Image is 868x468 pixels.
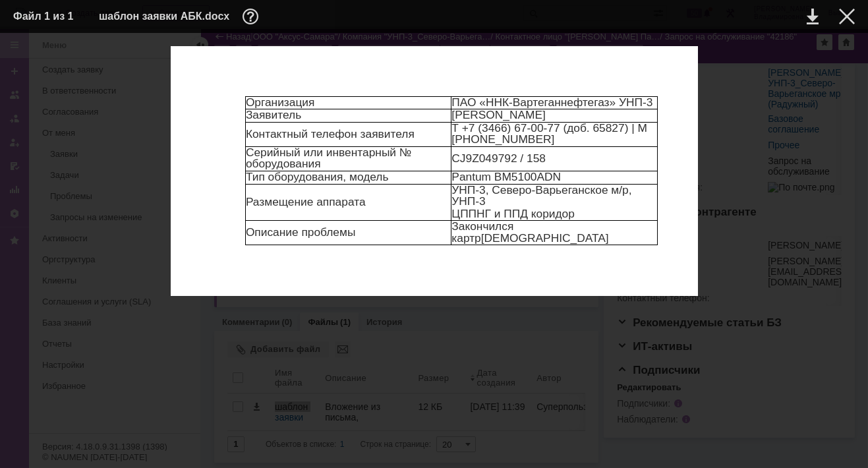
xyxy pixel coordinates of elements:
div: шаблон заявки АБК.docx [99,9,262,24]
p: CJ9Z049792 / 158 [451,153,657,164]
p: ЦППНГ и ППД коридор [451,208,657,219]
div: Файл 1 из 1 [13,11,79,22]
p: [PERSON_NAME] [451,109,657,121]
p: Организация [246,97,451,108]
div: Скачать файл [807,9,819,24]
p: Описание проблемы [246,227,451,238]
div: Закрыть окно (Esc) [839,9,855,24]
p: Pantum BM5100ADN [451,171,657,183]
p: Контактный телефон заявителя [246,129,451,140]
p: Тип оборудования, модель [246,171,451,183]
p: Т +7 (3466) 67-00-77 (доб. 65827) | М [PHONE_NUMBER] [451,123,657,146]
p: Заявитель [246,109,451,121]
p: УНП-3, Северо-Варьеганское м/р, УНП-3 [451,185,657,208]
p: Размещение аппарата [246,196,451,208]
div: Дополнительная информация о файле (F11) [243,9,262,24]
p: ПАО «ННК-Вартеганнефтегаз» УНП-3 [451,97,657,108]
p: Закончился картр [451,221,657,244]
span: [DEMOGRAPHIC_DATA] [481,231,609,245]
p: Серийный или инвентарный № оборудования [246,147,451,170]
